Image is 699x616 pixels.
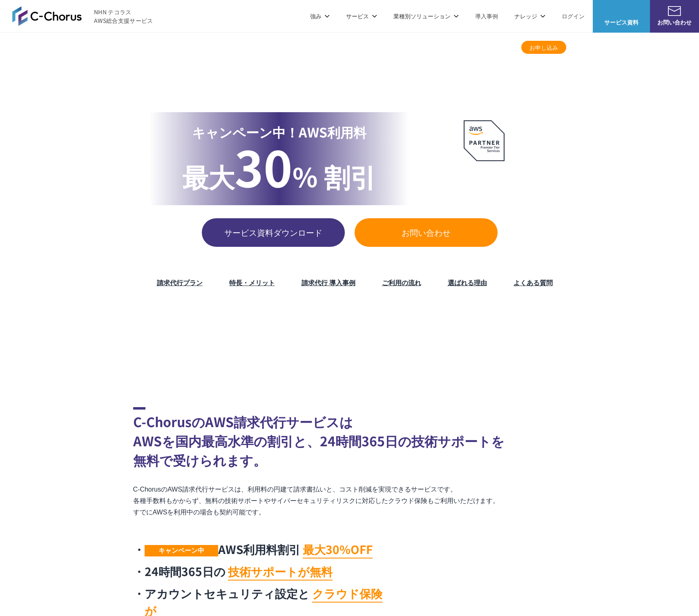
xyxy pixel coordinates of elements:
a: 請求代行プラン [313,43,353,52]
img: 契約件数 [426,65,517,109]
img: スペースシャワー [61,350,127,383]
img: お問い合わせ [668,6,681,16]
img: 東京書籍 [462,309,527,342]
a: TOP [133,42,143,49]
img: クリーク・アンド・リバー [355,350,421,383]
a: 導入事例 [475,12,498,20]
a: 選ばれる理由 [448,277,487,287]
img: ファンコミュニケーションズ [135,350,200,383]
p: C-ChorusのAWS請求代行サービスは、利用料の円建て請求書払いと、コスト削減を実現できるサービスです。 各種手数料もかからず、無料の技術サポートやサイバーセキュリティリスクに対応したクラウ... [133,484,566,518]
a: キャンペーン中！AWS利用料 最大30% 割引 [150,112,409,205]
span: お申し込み [521,43,566,52]
span: 30 [234,131,293,202]
p: ナレッジ [514,12,545,20]
h2: C-ChorusのAWS請求代行サービスは AWSを国内最高水準の割引と、24時間365日の技術サポートを 無料で受けられます。 [133,407,566,470]
a: 特長・メリット [364,43,404,52]
img: AWS総合支援サービス C-Chorus サービス資料 [615,6,628,16]
img: 国境なき医師団 [429,350,494,383]
img: AWS総合支援サービス C-Chorus [12,6,82,26]
span: お問い合わせ [650,18,699,27]
img: 慶應義塾 [576,350,641,383]
img: エイチーム [208,350,274,383]
span: 最大 [182,157,234,195]
a: 請求代行 導入事例 [301,277,355,287]
p: キャンペーン中！AWS利用料 [182,122,376,142]
span: キャンペーン中 [145,545,218,556]
a: よくある質問 [475,43,509,52]
a: 請求代行 導入事例 [416,43,463,52]
span: NHN テコラス AWS総合支援サービス [94,8,153,25]
img: 世界貿易センタービルディング [282,350,347,383]
mark: 最大30%OFF [303,541,373,558]
span: サービス資料ダウンロード [202,226,345,239]
a: AWS総合支援・リセール C-Chorus [152,42,229,49]
p: 国内最高水準の割引と 24時間365日の無料AWS技術サポート [182,89,413,102]
img: 日本財団 [502,350,568,383]
li: AWS利用料割引 [133,541,391,558]
a: ログイン [562,12,585,20]
img: エアトリ [315,309,380,342]
mark: 技術サポートが無料 [228,563,333,581]
img: 共同通信デジタル [609,309,674,342]
p: % 割引 [182,142,376,195]
img: AWSプレミアティアサービスパートナー [464,120,505,161]
img: クリスピー・クリーム・ドーナツ [535,309,601,342]
a: 特長・メリット [229,277,275,287]
span: AWS請求代行サービス [238,42,287,49]
p: サービス [346,12,377,20]
p: 強み [310,12,330,20]
img: 三菱地所 [20,309,86,342]
a: よくある質問 [514,277,553,287]
a: サービス資料ダウンロード [202,218,345,247]
span: AWS請求代行サービス [182,56,413,89]
p: 業種別ソリューション [393,12,459,20]
img: フジモトHD [241,309,306,342]
span: サービス資料 [593,18,650,27]
p: AWS最上位 プレミアティア サービスパートナー [447,166,521,197]
a: ご利用の流れ [382,277,421,287]
li: 24時間365日の [133,563,391,580]
a: AWS総合支援サービス C-Chorus NHN テコラスAWS総合支援サービス [12,6,153,26]
img: ミズノ [94,309,159,342]
span: お問い合わせ [355,226,498,239]
img: ヤマサ醤油 [388,309,453,342]
a: 請求代行プラン [157,277,203,287]
a: お問い合わせ [355,218,498,247]
a: お申し込み [521,41,566,54]
img: 住友生命保険相互 [167,309,233,342]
